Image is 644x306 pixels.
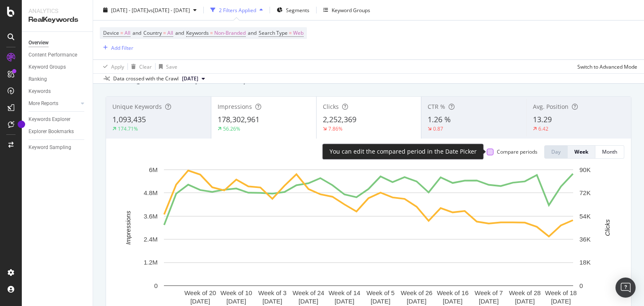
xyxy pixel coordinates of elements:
[219,6,256,13] div: 2 Filters Applied
[577,63,637,70] div: Switch to Advanced Mode
[574,60,637,73] button: Switch to Advanced Mode
[286,6,309,13] span: Segments
[437,289,469,296] text: Week of 16
[113,75,179,82] div: Data crossed with the Crawl
[475,289,503,296] text: Week of 7
[509,289,541,296] text: Week of 28
[545,289,577,296] text: Week of 18
[186,29,209,36] span: Keywords
[29,75,47,84] div: Ranking
[574,148,588,155] div: Week
[111,44,133,51] div: Add Filter
[615,278,636,298] div: Open Intercom Messenger
[125,211,132,244] text: Impressions
[125,27,130,39] span: All
[293,27,304,39] span: Web
[443,298,462,305] text: [DATE]
[179,74,208,84] button: [DATE]
[144,213,158,220] text: 3.6M
[544,145,568,159] button: Day
[144,189,158,196] text: 4.8M
[595,145,624,159] button: Month
[143,29,162,36] span: Country
[29,115,70,124] div: Keywords Explorer
[18,121,25,128] div: Tooltip anchor
[218,114,260,124] span: 178,302,961
[149,166,158,173] text: 6M
[330,147,477,156] div: You can edit the compared period in the Date Picker
[120,29,123,36] span: =
[579,213,591,220] text: 54K
[210,29,213,36] span: =
[323,114,356,124] span: 2,252,369
[323,103,339,111] span: Clicks
[128,60,152,73] button: Clear
[479,298,499,305] text: [DATE]
[273,3,313,17] button: Segments
[289,29,292,36] span: =
[29,87,51,96] div: Keywords
[29,143,71,152] div: Keyword Sampling
[428,103,445,111] span: CTR %
[258,289,286,296] text: Week of 3
[148,6,190,13] span: vs [DATE] - [DATE]
[29,51,77,59] div: Content Performance
[335,298,354,305] text: [DATE]
[29,51,87,59] a: Content Performance
[29,99,78,108] a: More Reports
[293,289,325,296] text: Week of 24
[579,166,591,173] text: 90K
[320,3,374,17] button: Keyword Groups
[533,103,569,111] span: Avg. Position
[29,127,87,136] a: Explorer Bookmarks
[118,125,138,132] div: 174.71%
[226,298,246,305] text: [DATE]
[184,289,216,296] text: Week of 20
[29,39,87,47] a: Overview
[103,29,119,36] span: Device
[328,125,343,132] div: 7.86%
[100,3,200,17] button: [DATE] - [DATE]vs[DATE] - [DATE]
[100,43,133,53] button: Add Filter
[29,127,74,136] div: Explorer Bookmarks
[167,27,173,39] span: All
[579,282,583,289] text: 0
[29,99,58,108] div: More Reports
[29,115,87,124] a: Keywords Explorer
[29,75,87,84] a: Ranking
[29,15,86,25] div: RealKeywords
[221,289,252,296] text: Week of 10
[568,145,595,159] button: Week
[112,114,146,124] span: 1,093,435
[248,29,257,36] span: and
[29,39,49,47] div: Overview
[111,6,148,13] span: [DATE] - [DATE]
[214,27,246,39] span: Non-Branded
[579,259,591,266] text: 18K
[190,298,210,305] text: [DATE]
[29,7,86,15] div: Analytics
[533,114,552,124] span: 13.29
[366,289,395,296] text: Week of 5
[29,63,87,72] a: Keyword Groups
[262,298,282,305] text: [DATE]
[428,114,451,124] span: 1.26 %
[182,75,198,82] span: 2025 Aug. 31st
[29,87,87,96] a: Keywords
[299,298,318,305] text: [DATE]
[433,125,443,132] div: 0.87
[29,143,87,152] a: Keyword Sampling
[29,63,66,72] div: Keyword Groups
[156,60,177,73] button: Save
[111,63,124,70] div: Apply
[401,289,433,296] text: Week of 26
[551,298,571,305] text: [DATE]
[100,60,124,73] button: Apply
[515,298,535,305] text: [DATE]
[166,63,177,70] div: Save
[371,298,390,305] text: [DATE]
[407,298,426,305] text: [DATE]
[497,148,538,155] div: Compare periods
[602,148,617,155] div: Month
[139,63,152,70] div: Clear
